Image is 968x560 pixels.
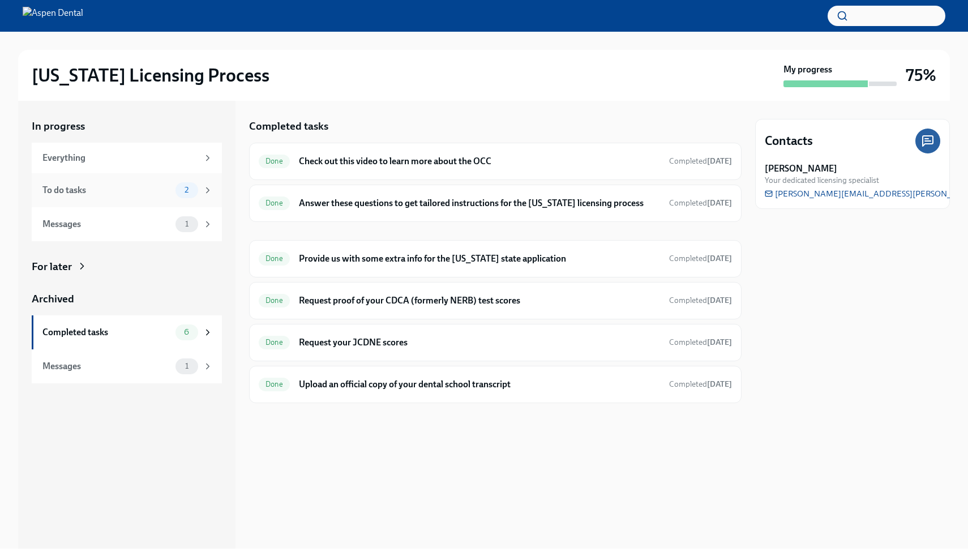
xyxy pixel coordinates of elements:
[299,197,660,210] h6: Answer these questions to get tailored instructions for the [US_STATE] licensing process
[32,64,269,87] h2: [US_STATE] Licensing Process
[669,379,732,390] span: August 16th, 2025 21:01
[299,253,660,265] h6: Provide us with some extra info for the [US_STATE] state application
[259,250,732,268] a: DoneProvide us with some extra info for the [US_STATE] state applicationCompleted[DATE]
[32,173,222,207] a: To do tasks2
[259,334,732,352] a: DoneRequest your JCDNE scoresCompleted[DATE]
[32,315,222,349] a: Completed tasks6
[32,259,72,274] div: For later
[299,336,660,349] h6: Request your JCDNE scores
[669,295,732,306] span: August 16th, 2025 20:58
[707,198,732,208] strong: [DATE]
[259,380,290,388] span: Done
[23,7,83,25] img: Aspen Dental
[707,156,732,166] strong: [DATE]
[32,143,222,173] a: Everything
[669,156,732,166] span: Completed
[299,378,660,391] h6: Upload an official copy of your dental school transcript
[707,254,732,263] strong: [DATE]
[178,362,195,370] span: 1
[259,157,290,165] span: Done
[765,163,837,175] strong: [PERSON_NAME]
[669,379,732,389] span: Completed
[259,338,290,347] span: Done
[783,63,832,76] strong: My progress
[42,360,171,373] div: Messages
[259,292,732,310] a: DoneRequest proof of your CDCA (formerly NERB) test scoresCompleted[DATE]
[669,198,732,208] span: August 16th, 2025 13:09
[32,259,222,274] a: For later
[42,184,171,196] div: To do tasks
[906,65,936,86] h3: 75%
[32,207,222,241] a: Messages1
[669,296,732,305] span: Completed
[707,296,732,305] strong: [DATE]
[669,337,732,347] span: Completed
[299,155,660,168] h6: Check out this video to learn more about the OCC
[669,253,732,264] span: August 16th, 2025 20:56
[249,119,328,134] h5: Completed tasks
[32,119,222,134] a: In progress
[32,349,222,383] a: Messages1
[669,198,732,208] span: Completed
[669,337,732,348] span: August 16th, 2025 20:59
[259,296,290,305] span: Done
[765,175,879,186] span: Your dedicated licensing specialist
[259,194,732,212] a: DoneAnswer these questions to get tailored instructions for the [US_STATE] licensing processCompl...
[765,132,813,149] h4: Contacts
[259,375,732,394] a: DoneUpload an official copy of your dental school transcriptCompleted[DATE]
[299,294,660,307] h6: Request proof of your CDCA (formerly NERB) test scores
[259,254,290,263] span: Done
[32,292,222,306] a: Archived
[707,337,732,347] strong: [DATE]
[178,186,195,194] span: 2
[42,152,198,164] div: Everything
[669,156,732,166] span: August 16th, 2025 20:47
[42,326,171,339] div: Completed tasks
[177,328,196,336] span: 6
[42,218,171,230] div: Messages
[669,254,732,263] span: Completed
[707,379,732,389] strong: [DATE]
[178,220,195,228] span: 1
[259,199,290,207] span: Done
[259,152,732,170] a: DoneCheck out this video to learn more about the OCCCompleted[DATE]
